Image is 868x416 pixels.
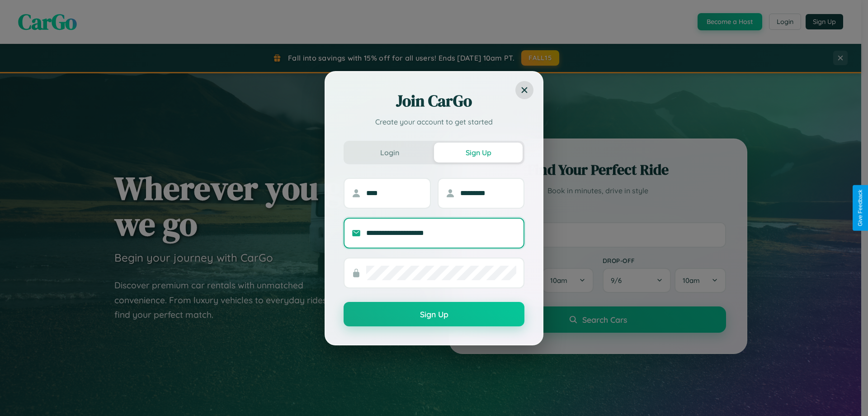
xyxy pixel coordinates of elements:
button: Login [345,143,434,163]
h2: Join CarGo [344,90,524,112]
p: Create your account to get started [344,116,524,127]
button: Sign Up [434,143,523,163]
button: Sign Up [344,302,524,326]
div: Give Feedback [857,190,863,226]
